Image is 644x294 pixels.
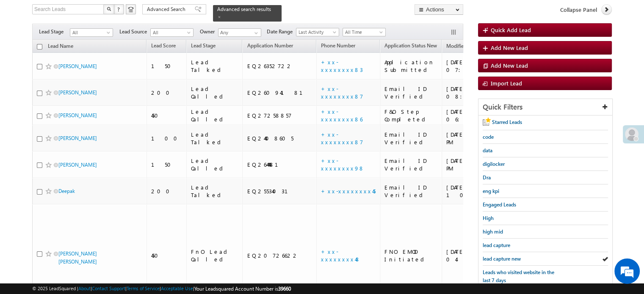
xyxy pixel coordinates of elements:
[446,43,475,49] span: Modified On
[117,5,121,13] span: ?
[191,42,216,49] span: Lead Stage
[218,28,261,37] input: Type to Search
[492,119,522,125] span: Starred Leads
[491,80,522,87] span: Import Lead
[321,187,376,195] a: +xx-xxxxxxxx45
[14,44,36,55] img: d_60004797649_company_0_60004797649
[560,6,597,14] span: Collapse Panel
[147,41,180,52] a: Lead Score
[384,85,438,100] div: Email ID Verified
[151,62,182,70] div: 150
[296,28,337,36] span: Last Activity
[139,4,159,25] div: Minimize live chat window
[321,58,363,73] a: +xx-xxxxxxxx83
[191,184,239,199] div: Lead Talked
[114,4,124,14] button: ?
[321,248,361,263] a: +xx-xxxxxxxx48
[92,286,125,291] a: Contact Support
[483,174,491,181] span: Dra
[58,250,97,265] a: [PERSON_NAME] [PERSON_NAME]
[317,41,359,52] a: Phone Number
[147,5,188,13] span: Advanced Search
[491,26,531,33] span: Quick Add Lead
[483,242,510,248] span: lead capture
[446,108,508,123] div: [DATE] 06:11 PM
[343,28,386,36] a: All Time
[78,286,91,291] a: About
[191,131,239,146] div: Lead Talked
[247,89,312,96] div: EQ26094181
[478,99,612,115] div: Quick Filters
[483,147,492,154] span: data
[247,62,312,70] div: EQ26352722
[247,112,312,119] div: EQ27258857
[384,184,438,199] div: Email ID Verified
[161,286,193,291] a: Acceptable Use
[151,161,182,168] div: 150
[446,157,508,172] div: [DATE] 05:22 PM
[247,252,312,259] div: EQ20726622
[151,89,182,96] div: 200
[200,28,218,36] span: Owner
[151,112,182,119] div: 450
[58,162,97,168] a: [PERSON_NAME]
[296,28,339,36] a: Last Activity
[58,63,97,69] a: [PERSON_NAME]
[58,89,97,96] a: [PERSON_NAME]
[483,269,554,283] span: Leads who visited website in the last 7 days
[483,201,516,208] span: Engaged Leads
[321,85,363,100] a: +xx-xxxxxxxx87
[191,108,239,123] div: Lead Called
[491,44,528,51] span: Add New Lead
[151,29,191,36] span: All
[247,42,293,49] span: Application Number
[58,188,75,194] a: Deepak
[384,131,438,146] div: Email ID Verified
[267,28,296,36] span: Date Range
[191,248,239,263] div: FnO Lead Called
[321,131,363,146] a: +xx-xxxxxxxx87
[127,286,160,291] a: Terms of Service
[446,131,508,146] div: [DATE] 05:38 PM
[37,44,42,49] input: Check all records
[194,286,291,292] span: Your Leadsquared Account Number is
[243,41,297,52] a: Application Number
[119,28,150,36] span: Lead Source
[380,41,441,52] a: Application Status New
[107,7,111,11] img: Search
[151,135,182,142] div: 100
[187,41,220,52] a: Lead Stage
[446,58,508,74] div: [DATE] 07:31 AM
[39,28,70,36] span: Lead Stage
[191,157,239,172] div: Lead Called
[58,135,97,141] a: [PERSON_NAME]
[247,187,312,195] div: EQ25534031
[483,188,499,194] span: eng kpi
[70,28,113,37] a: All
[150,28,193,37] a: All
[384,157,438,172] div: Email ID Verified
[446,248,508,263] div: [DATE] 04:11 PM
[384,42,437,49] span: Application Status New
[247,135,312,142] div: EQ24408605
[321,42,355,49] span: Phone Number
[491,62,528,69] span: Add New Lead
[191,58,239,74] div: Lead Talked
[483,215,494,221] span: High
[384,248,438,263] div: FNO EMOD Initiated
[343,28,383,36] span: All Time
[250,29,260,37] a: Show All Items
[483,161,505,167] span: digilocker
[58,112,97,118] a: [PERSON_NAME]
[247,161,312,168] div: EQ26444481
[483,228,503,235] span: high mid
[217,6,271,12] span: Advanced search results
[44,41,77,52] a: Lead Name
[11,78,155,223] textarea: Type your message and click 'Submit'
[151,187,182,195] div: 200
[278,286,291,292] span: 39660
[321,157,365,172] a: +xx-xxxxxxxx98
[483,256,521,262] span: lead capture new
[446,184,508,199] div: [DATE] 10:52 AM
[321,108,362,123] a: +xx-xxxxxxxx86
